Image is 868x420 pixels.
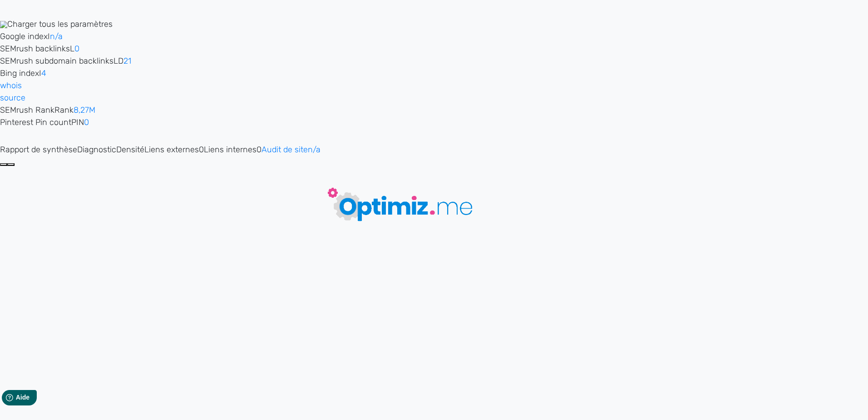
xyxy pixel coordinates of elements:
a: 8,27M [74,105,95,115]
span: I [48,31,50,41]
span: 0 [256,145,261,155]
span: Liens externes [144,145,199,155]
a: 0 [74,44,79,54]
span: Densité [116,145,144,155]
span: PIN [71,117,84,127]
a: Audit de siten/a [261,145,321,155]
span: n/a [308,145,321,155]
span: I [39,68,41,78]
a: 0 [84,117,89,127]
span: Audit de site [261,145,308,155]
span: L [70,44,74,54]
span: Charger tous les paramètres [7,19,113,29]
a: 21 [123,56,131,66]
span: Liens internes [204,145,256,155]
span: Rank [54,105,74,115]
a: 4 [41,68,46,78]
a: n/a [50,31,63,41]
button: Configurer le panneau [7,163,15,166]
span: 0 [199,145,204,155]
img: loader-big-blue.gif [304,165,508,242]
span: Diagnostic [77,145,116,155]
span: LD [113,56,123,66]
